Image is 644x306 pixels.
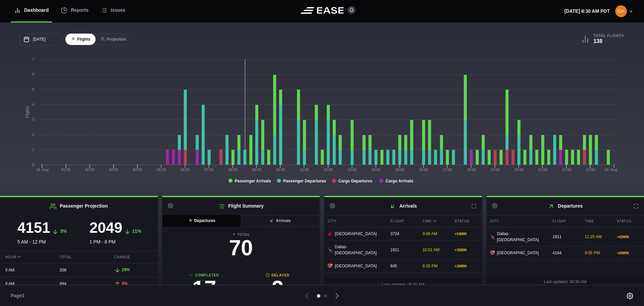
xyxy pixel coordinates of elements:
text: 13:00 [347,168,357,172]
text: 2 [32,132,34,136]
button: Flights [65,34,96,45]
b: Delayed [241,273,314,278]
span: 29% [122,267,130,272]
div: Time [581,215,612,227]
div: + 35 MIN [455,248,479,253]
text: 1 [32,147,34,151]
b: Total [168,232,315,237]
text: 07:00 [204,168,214,172]
div: 4164 [549,247,580,259]
text: 12:00 [324,168,333,172]
text: 02:00 [85,168,95,172]
span: [GEOGRAPHIC_DATA] [497,250,539,256]
text: 22:00 [562,168,571,172]
h2: Arrivals [324,197,482,215]
h3: 2049 [90,220,122,235]
text: 06:00 [180,168,190,172]
p: [DATE] 8:30 AM PDT [565,8,610,15]
tspan: Passenger Departures [283,179,326,183]
a: Delayed2 [241,273,314,303]
text: 05:00 [157,168,166,172]
text: 3 [32,117,34,121]
div: 3724 [387,227,418,240]
div: Status [613,215,644,227]
div: Last updated: 08:30 AM [324,278,482,291]
div: 1 PM - 8 PM [79,220,152,246]
span: Dallas-[GEOGRAPHIC_DATA] [335,244,382,256]
text: 17:00 [443,168,452,172]
b: Total Flights [593,34,624,38]
h2: Flight Summary [162,197,320,215]
button: Departures [162,215,241,227]
div: 208 [54,264,103,276]
div: 894 [54,277,103,290]
b: Completed [168,273,241,278]
tspan: 20. Aug [605,168,617,172]
div: 5 AM - 12 PM [5,220,79,246]
text: 18:00 [467,168,476,172]
span: 8:20 PM [423,264,438,268]
text: 5 [32,87,34,91]
span: 6% [122,281,127,286]
text: 16:00 [419,168,428,172]
div: 1911 [549,230,580,243]
div: + 20 MIN [455,264,479,269]
span: [GEOGRAPHIC_DATA] [335,263,377,269]
text: 11:00 [300,168,309,172]
button: Projection [95,34,132,45]
div: Time [419,215,450,227]
div: Change [109,251,158,263]
span: 11% [132,228,142,234]
tspan: Flights [25,106,30,118]
button: Arrivals [240,215,320,227]
text: 0 [32,163,34,167]
div: 845 [387,260,418,272]
text: 20:00 [514,168,524,172]
text: 7 [32,57,34,61]
text: 19:00 [490,168,500,172]
div: Total [54,251,103,263]
text: 23:00 [586,168,595,172]
span: 9:05 PM [585,251,600,255]
h3: 2 [241,278,314,299]
span: 3% [60,228,67,234]
tspan: Passenger Arrivals [235,179,271,183]
div: + 54 MIN [455,231,479,236]
b: 138 [593,38,602,44]
span: 9:49 AM [423,231,437,236]
span: 11:25 AM [585,234,602,239]
div: City [324,215,385,227]
img: 2819aae70d2588f2a944b54de63bdf83 [615,5,627,17]
text: 21:00 [538,168,547,172]
input: mm/dd/yyyy [20,33,62,45]
text: 08:00 [228,168,238,172]
tspan: Cargo Arrivals [386,179,414,183]
text: 4 [32,102,34,106]
text: 15:00 [395,168,405,172]
span: Dallas-[GEOGRAPHIC_DATA] [497,231,544,243]
span: [GEOGRAPHIC_DATA] [335,231,377,237]
h3: 70 [168,237,315,259]
div: Flight [387,215,418,227]
div: Status [451,215,482,227]
tspan: 19. Aug [36,168,48,172]
text: 6 [32,72,34,76]
text: 10:00 [276,168,285,172]
tspan: Cargo Departures [338,179,373,183]
text: 04:00 [133,168,142,172]
a: Total70 [168,232,315,262]
div: + 42 MIN [617,234,641,239]
text: 09:00 [252,168,262,172]
div: 1911 [387,244,418,256]
div: City [487,215,548,227]
h3: 4151 [17,220,50,235]
div: + 20 MIN [617,251,641,256]
text: 01:00 [61,168,71,172]
span: Page 1 [11,292,28,299]
span: 10:01 AM [423,248,440,252]
div: Flight [549,215,580,227]
text: 14:00 [371,168,381,172]
a: Completed17 [168,273,241,303]
h3: 17 [168,278,241,299]
text: 03:00 [109,168,118,172]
